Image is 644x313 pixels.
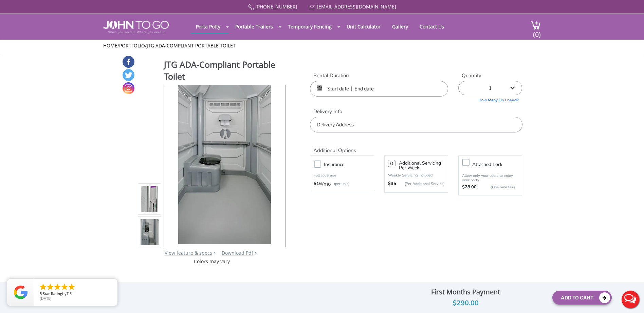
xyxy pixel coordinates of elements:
[314,172,370,179] p: Full coverage
[458,95,522,103] a: How Many Do I need?
[314,181,370,187] div: /mo
[458,72,522,79] label: Quantity
[68,283,76,291] li: 
[388,181,396,187] strong: $35
[164,59,286,84] h1: JTG ADA-Compliant Portable Toilet
[123,56,134,68] a: Facebook
[119,42,145,49] a: Portfolio
[103,42,117,49] a: Home
[396,181,444,186] p: (Per Additional Service)
[46,283,54,291] li: 
[531,21,541,30] img: cart a
[40,296,52,301] span: [DATE]
[39,283,47,291] li: 
[342,20,386,33] a: Unit Calculator
[324,160,377,169] h3: Insurance
[14,286,27,299] img: Review Rating
[191,20,225,33] a: Porta Potty
[40,292,112,296] span: by
[388,160,395,167] input: 0
[310,108,522,115] label: Delivery Info
[309,5,315,9] img: Mail
[283,20,337,33] a: Temporary Fencing
[399,161,444,170] h3: Additional Servicing Per Week
[617,286,644,313] button: Live Chat
[462,184,477,191] strong: $28.00
[141,119,159,279] img: Product
[310,117,522,132] input: Delivery Address
[165,250,212,256] a: View feature & specs
[43,291,62,296] span: Star Rating
[533,24,541,39] span: (0)
[214,252,216,255] img: right arrow icon
[462,173,518,182] p: Allow only your users to enjoy your potty.
[40,291,42,296] span: 5
[310,81,448,97] input: Start date | End date
[103,21,169,34] img: JOHN to go
[53,283,61,291] li: 
[384,298,547,309] div: $290.00
[123,82,134,94] a: Instagram
[248,4,254,10] img: Call
[222,250,253,256] a: Download Pdf
[310,139,522,154] h2: Additional Options
[60,283,69,291] li: 
[472,160,525,169] h3: Attached lock
[178,85,271,245] img: Product
[552,291,612,305] button: Add To Cart
[480,184,515,191] p: {One time fee}
[314,181,322,187] strong: $16
[387,20,413,33] a: Gallery
[123,69,134,81] a: Twitter
[255,3,297,10] a: [PHONE_NUMBER]
[67,291,72,296] span: T S
[388,173,444,178] p: Weekly Servicing Included
[255,252,257,255] img: chevron.png
[415,20,449,33] a: Contact Us
[147,42,236,49] a: JTG ADA-Compliant Portable Toilet
[230,20,278,33] a: Portable Trailers
[331,181,349,187] p: (per unit)
[141,152,159,312] img: Product
[103,42,541,49] ul: / /
[310,72,448,79] label: Rental Duration
[317,3,396,10] a: [EMAIL_ADDRESS][DOMAIN_NAME]
[138,258,286,265] div: Colors may vary
[384,286,547,298] div: First Months Payment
